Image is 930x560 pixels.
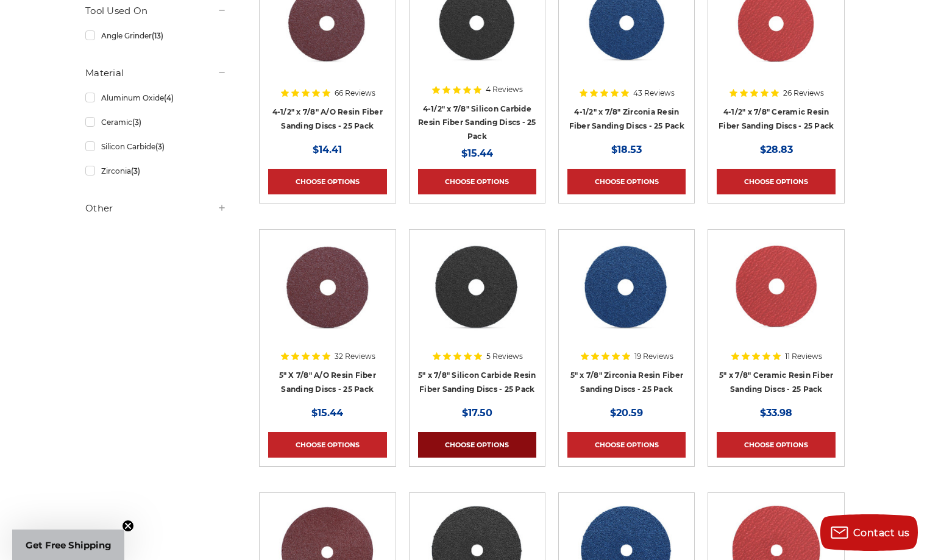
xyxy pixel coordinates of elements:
[152,31,163,40] span: (13)
[717,238,835,356] a: 5" x 7/8" Ceramic Resin Fibre Disc
[569,107,684,130] a: 4-1/2" x 7/8" Zirconia Resin Fiber Sanding Discs - 25 Pack
[728,238,825,336] img: 5" x 7/8" Ceramic Resin Fibre Disc
[418,432,536,458] a: Choose Options
[418,370,536,394] a: 5" x 7/8" Silicon Carbide Resin Fiber Sanding Discs - 25 Pack
[418,104,536,141] a: 4-1/2" x 7/8" Silicon Carbide Resin Fiber Sanding Discs - 25 Pack
[719,370,833,394] a: 5" x 7/8" Ceramic Resin Fiber Sanding Discs - 25 Pack
[760,144,793,155] span: $28.83
[132,118,141,127] span: (3)
[268,432,386,458] a: Choose Options
[268,169,386,194] a: Choose Options
[164,93,174,102] span: (4)
[760,407,792,419] span: $33.98
[85,66,227,80] h5: Material
[85,136,227,157] a: Silicon Carbide
[85,160,227,182] a: Zirconia
[567,432,686,458] a: Choose Options
[486,353,523,360] span: 5 Reviews
[85,4,227,18] h5: Tool Used On
[85,25,227,46] a: Angle Grinder
[785,353,822,360] span: 11 Reviews
[820,514,918,551] button: Contact us
[633,90,675,97] span: 43 Reviews
[853,527,910,539] span: Contact us
[462,407,492,419] span: $17.50
[335,90,375,97] span: 66 Reviews
[85,112,227,133] a: Ceramic
[155,142,165,151] span: (3)
[567,169,686,194] a: Choose Options
[611,144,642,155] span: $18.53
[567,238,686,356] a: 5 inch zirc resin fiber disc
[610,407,643,419] span: $20.59
[311,407,343,419] span: $15.44
[131,166,140,175] span: (3)
[418,169,536,194] a: Choose Options
[85,87,227,108] a: Aluminum Oxide
[634,353,673,360] span: 19 Reviews
[272,107,383,130] a: 4-1/2" x 7/8" A/O Resin Fiber Sanding Discs - 25 Pack
[122,520,134,532] button: Close teaser
[461,147,493,159] span: $15.44
[268,238,386,356] a: 5 inch aluminum oxide resin fiber disc
[335,353,375,360] span: 32 Reviews
[313,144,342,155] span: $14.41
[428,238,526,336] img: 5 Inch Silicon Carbide Resin Fiber Disc
[570,370,684,394] a: 5" x 7/8" Zirconia Resin Fiber Sanding Discs - 25 Pack
[578,238,675,336] img: 5 inch zirc resin fiber disc
[279,238,377,336] img: 5 inch aluminum oxide resin fiber disc
[783,90,824,97] span: 26 Reviews
[418,238,536,356] a: 5 Inch Silicon Carbide Resin Fiber Disc
[85,201,227,216] h5: Other
[12,530,124,560] div: Get Free ShippingClose teaser
[26,539,112,551] span: Get Free Shipping
[719,107,834,130] a: 4-1/2" x 7/8" Ceramic Resin Fiber Sanding Discs - 25 Pack
[279,370,376,394] a: 5" X 7/8" A/O Resin Fiber Sanding Discs - 25 Pack
[717,432,835,458] a: Choose Options
[717,169,835,194] a: Choose Options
